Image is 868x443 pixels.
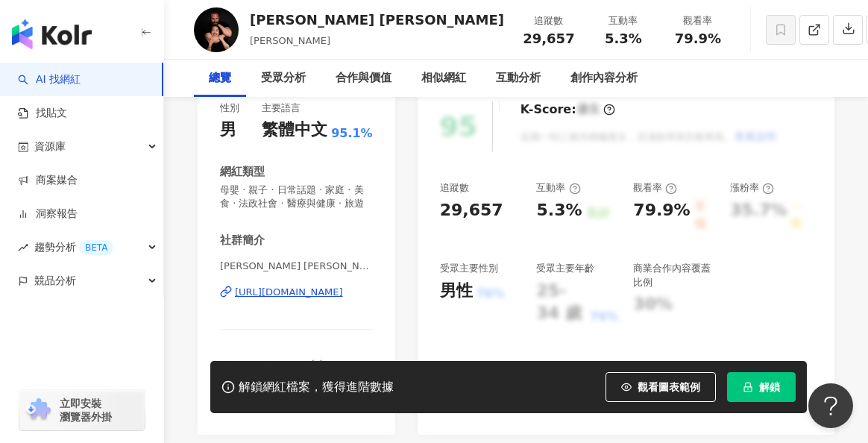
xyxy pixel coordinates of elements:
[675,31,721,46] span: 79.9%
[633,262,715,289] div: 商業合作內容覆蓋比例
[239,380,394,395] div: 解鎖網紅檔案，獲得進階數據
[18,106,67,121] a: 找貼文
[220,286,373,299] a: [URL][DOMAIN_NAME]
[220,119,236,142] div: 男
[235,286,343,299] div: [URL][DOMAIN_NAME]
[440,181,469,195] div: 追蹤數
[262,101,301,115] div: 主要語言
[220,101,239,115] div: 性別
[220,164,265,180] div: 網紅類型
[261,69,306,87] div: 受眾分析
[18,173,78,188] a: 商案媒合
[34,130,66,163] span: 資源庫
[536,199,582,222] div: 5.3%
[60,397,112,424] span: 立即安裝 瀏覽器外掛
[19,390,145,430] a: chrome extension立即安裝 瀏覽器外掛
[34,264,76,298] span: 競品分析
[521,13,577,28] div: 追蹤數
[18,242,28,253] span: rise
[595,13,652,28] div: 互動率
[536,181,580,195] div: 互動率
[34,230,113,264] span: 趨勢分析
[250,10,504,29] div: [PERSON_NAME] [PERSON_NAME]
[262,119,327,142] div: 繁體中文
[727,372,796,402] button: 解鎖
[336,69,391,87] div: 合作與價值
[521,101,615,118] div: K-Score :
[523,31,574,46] span: 29,657
[570,69,638,87] div: 創作內容分析
[633,181,677,195] div: 觀看率
[220,260,373,273] span: [PERSON_NAME] [PERSON_NAME] | [PERSON_NAME]
[440,199,503,222] div: 29,657
[496,69,541,87] div: 互動分析
[730,181,774,195] div: 漲粉率
[638,381,700,393] span: 觀看圖表範例
[220,183,373,210] span: 母嬰 · 親子 · 日常話題 · 家庭 · 美食 · 法政社會 · 醫療與健康 · 旅遊
[18,207,78,221] a: 洞察報告
[440,262,498,275] div: 受眾主要性別
[194,7,239,52] img: KOL Avatar
[605,31,642,46] span: 5.3%
[18,72,81,87] a: searchAI 找網紅
[79,240,113,255] div: BETA
[331,125,373,142] span: 95.1%
[633,199,690,233] div: 79.9%
[440,280,473,303] div: 男性
[670,13,726,28] div: 觀看率
[24,398,53,422] img: chrome extension
[220,233,265,248] div: 社群簡介
[209,69,231,87] div: 總覽
[421,69,466,87] div: 相似網紅
[536,262,594,275] div: 受眾主要年齡
[606,372,716,402] button: 觀看圖表範例
[250,35,330,46] span: [PERSON_NAME]
[12,19,92,49] img: logo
